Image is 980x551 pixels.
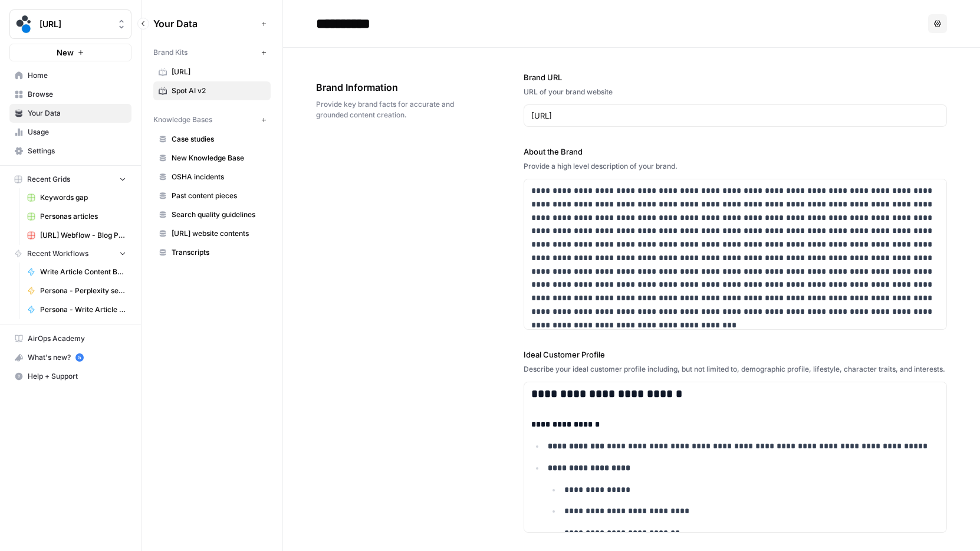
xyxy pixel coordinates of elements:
[153,63,271,81] a: [URL]
[172,153,265,163] span: New Knowledge Base
[40,230,126,241] span: [URL] Webflow - Blog Posts Refresh
[40,286,126,296] span: Persona - Perplexity search
[9,348,131,367] button: What's new? 5
[153,149,271,168] a: New Knowledge Base
[75,353,84,362] a: 5
[9,142,131,160] a: Settings
[28,89,126,100] span: Browse
[153,47,188,58] span: Brand Kits
[9,170,131,188] button: Recent Grids
[524,146,948,158] label: About the Brand
[22,281,131,300] a: Persona - Perplexity search
[153,168,271,186] a: OSHA incidents
[14,14,35,35] img: spot.ai Logo
[28,108,126,119] span: Your Data
[9,44,131,61] button: New
[153,205,271,224] a: Search quality guidelines
[28,146,126,156] span: Settings
[172,191,265,201] span: Past content pieces
[524,364,948,375] div: Describe your ideal customer profile including, but not limited to, demographic profile, lifestyl...
[153,224,271,243] a: [URL] website contents
[40,211,126,222] span: Personas articles
[172,228,265,239] span: [URL] website contents
[28,371,126,382] span: Help + Support
[22,263,131,281] a: Write Article Content Brief
[316,80,458,94] span: Brand Information
[172,67,265,77] span: [URL]
[40,304,126,315] span: Persona - Write Article Content Brief
[153,130,271,149] a: Case studies
[172,172,265,182] span: OSHA incidents
[57,47,74,58] span: New
[153,114,212,125] span: Knowledge Bases
[9,329,131,348] a: AirOps Academy
[9,66,131,85] a: Home
[27,174,70,185] span: Recent Grids
[40,267,126,277] span: Write Article Content Brief
[172,134,265,145] span: Case studies
[78,355,81,360] text: 5
[172,247,265,258] span: Transcripts
[524,349,948,360] label: Ideal Customer Profile
[27,248,88,259] span: Recent Workflows
[153,17,256,31] span: Your Data
[40,18,111,30] span: [URL]
[172,86,265,96] span: Spot AI v2
[524,161,948,172] div: Provide a high level description of your brand.
[28,70,126,81] span: Home
[9,367,131,386] button: Help + Support
[524,87,948,97] div: URL of your brand website
[9,123,131,142] a: Usage
[531,110,940,122] input: www.sundaysoccer.com
[316,99,458,120] span: Provide key brand facts for accurate and grounded content creation.
[153,81,271,100] a: Spot AI v2
[28,127,126,137] span: Usage
[28,333,126,344] span: AirOps Academy
[172,209,265,220] span: Search quality guidelines
[40,192,126,203] span: Keywords gap
[9,85,131,104] a: Browse
[524,71,948,83] label: Brand URL
[10,349,131,366] div: What's new?
[9,245,131,263] button: Recent Workflows
[153,243,271,262] a: Transcripts
[22,300,131,319] a: Persona - Write Article Content Brief
[22,188,131,207] a: Keywords gap
[153,186,271,205] a: Past content pieces
[9,9,131,39] button: Workspace: spot.ai
[9,104,131,123] a: Your Data
[22,226,131,245] a: [URL] Webflow - Blog Posts Refresh
[22,207,131,226] a: Personas articles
